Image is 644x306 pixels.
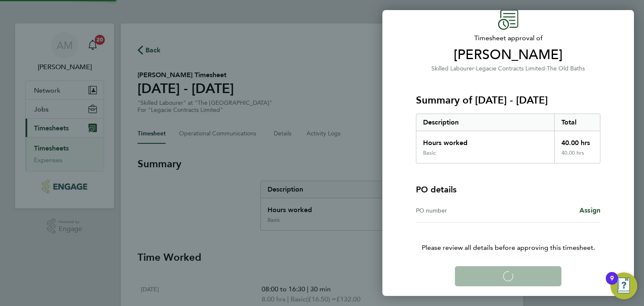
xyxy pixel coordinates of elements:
div: Hours worked [416,131,554,150]
div: Description [416,114,554,131]
div: Summary of 22 - 28 Sep 2025 [416,114,600,163]
a: Assign [579,205,600,215]
div: 9 [610,278,614,289]
div: Basic [423,150,436,156]
span: The Old Baths [547,65,585,72]
div: 40.00 hrs [554,131,600,150]
h3: Summary of [DATE] - [DATE] [416,93,600,107]
div: PO number [416,205,508,215]
span: [PERSON_NAME] [416,47,600,63]
span: · [474,65,476,72]
span: · [545,65,547,72]
span: Legacie Contracts Limited [476,65,545,72]
span: Assign [579,206,600,214]
h4: PO details [416,184,457,195]
span: Skilled Labourer [431,65,474,72]
div: 40.00 hrs [554,150,600,163]
span: Timesheet approval of [416,33,600,43]
p: Please review all details before approving this timesheet. [406,223,610,253]
button: Open Resource Center, 9 new notifications [610,272,637,299]
div: Total [554,114,600,131]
